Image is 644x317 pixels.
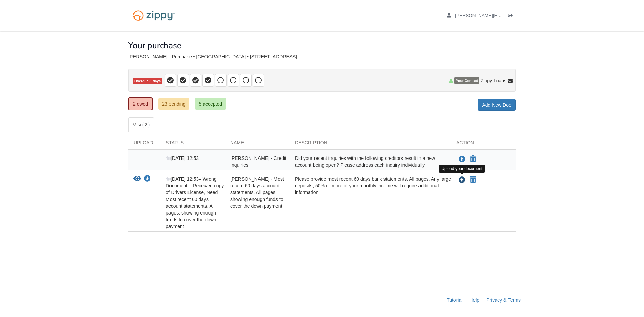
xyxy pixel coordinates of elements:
span: warren.grassman@gapac.com [455,13,608,18]
button: Upload Warren Grassman - Credit Inquiries [458,155,466,164]
a: edit profile [447,13,608,20]
a: Help [469,297,479,303]
a: 23 pending [158,98,189,110]
div: [PERSON_NAME] - Purchase • [GEOGRAPHIC_DATA] • [STREET_ADDRESS] [128,54,516,60]
div: Upload [128,139,161,149]
button: Upload Warren Grassman - Most recent 60 days account statements, All pages, showing enough funds ... [458,175,466,184]
a: Misc [128,117,154,132]
div: Name [225,139,290,149]
div: Description [290,139,451,149]
span: Zippy Loans [481,77,506,84]
span: [PERSON_NAME] - Credit Inquiries [230,155,286,168]
div: Please provide most recent 60 days bank statements, All pages. Any large deposits, 50% or more of... [290,175,451,230]
button: View Warren Grassman - Most recent 60 days account statements, All pages, showing enough funds to... [133,175,141,183]
h1: Your purchase [128,41,181,50]
a: 2 owed [128,97,153,110]
a: Tutorial [447,297,462,303]
a: Privacy & Terms [486,297,521,303]
span: Overdue 3 days [133,78,162,85]
span: [DATE] 12:53 [166,155,199,161]
span: 2 [142,122,150,128]
button: Declare Warren Grassman - Credit Inquiries not applicable [469,155,477,163]
div: Status [161,139,225,149]
a: Log out [508,13,516,20]
img: Logo [128,7,179,24]
div: Action [451,139,516,149]
div: – Wrong Document – Received copy of Drivers License, Need Most recent 60 days account statements,... [161,175,225,230]
a: 5 accepted [195,98,226,110]
div: Upload your document [439,165,485,173]
div: Did your recent inquiries with the following creditors result in a new account being open? Please... [290,155,451,168]
a: Add New Doc [478,99,516,111]
span: Your Contact [454,77,479,84]
span: [DATE] 12:53 [166,176,199,182]
button: Declare Warren Grassman - Most recent 60 days account statements, All pages, showing enough funds... [469,176,477,184]
a: Download Warren Grassman - Most recent 60 days account statements, All pages, showing enough fund... [144,176,151,182]
span: [PERSON_NAME] - Most recent 60 days account statements, All pages, showing enough funds to cover ... [230,176,284,209]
